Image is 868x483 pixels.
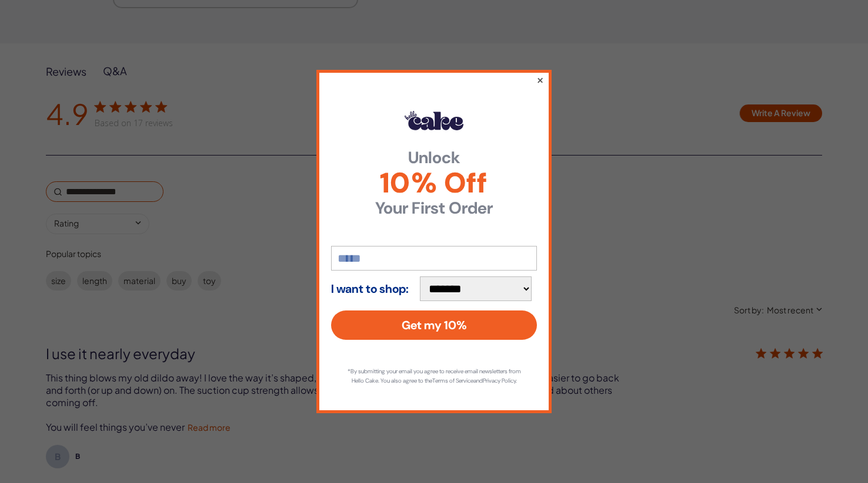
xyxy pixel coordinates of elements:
button: Get my 10% [331,310,537,340]
strong: Your First Order [331,200,537,217]
a: Terms of Service [432,377,473,384]
img: Hello Cake [405,111,463,130]
p: *By submitting your email you agree to receive email newsletters from Hello Cake. You also agree ... [343,367,525,386]
button: × [536,73,544,87]
strong: I want to shop: [331,282,409,295]
span: 10% Off [331,169,537,197]
strong: Unlock [331,150,537,166]
a: Privacy Policy [483,377,516,384]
